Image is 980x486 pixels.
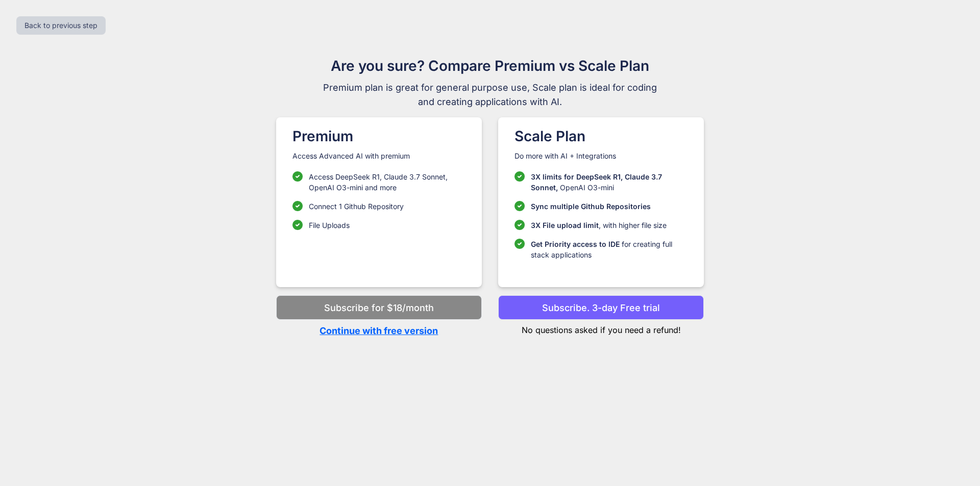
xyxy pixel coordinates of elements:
[276,295,482,320] button: Subscribe for $18/month
[309,220,350,231] p: File Uploads
[514,171,525,182] img: checklist
[16,16,106,35] button: Back to previous step
[542,301,660,315] p: Subscribe. 3-day Free trial
[531,220,667,231] p: , with higher file size
[292,125,465,147] h1: Premium
[531,171,688,193] p: OpenAI O3-mini
[514,125,688,147] h1: Scale Plan
[531,239,688,260] p: for creating full stack applications
[514,201,525,211] img: checklist
[531,201,651,212] p: Sync multiple Github Repositories
[309,201,404,212] p: Connect 1 Github Repository
[276,324,482,338] p: Continue with free version
[514,151,688,161] p: Do more with AI + Integrations
[531,172,662,192] span: 3X limits for DeepSeek R1, Claude 3.7 Sonnet,
[292,171,303,182] img: checklist
[514,220,525,230] img: checklist
[309,171,465,193] p: Access DeepSeek R1, Claude 3.7 Sonnet, OpenAI O3-mini and more
[498,295,704,320] button: Subscribe. 3-day Free trial
[292,151,465,161] p: Access Advanced AI with premium
[292,201,303,211] img: checklist
[531,240,620,248] span: Get Priority access to IDE
[324,301,434,315] p: Subscribe for $18/month
[514,239,525,249] img: checklist
[318,81,661,109] span: Premium plan is great for general purpose use, Scale plan is ideal for coding and creating applic...
[531,221,599,229] span: 3X File upload limit
[292,220,303,230] img: checklist
[318,55,661,76] h1: Are you sure? Compare Premium vs Scale Plan
[498,320,704,336] p: No questions asked if you need a refund!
